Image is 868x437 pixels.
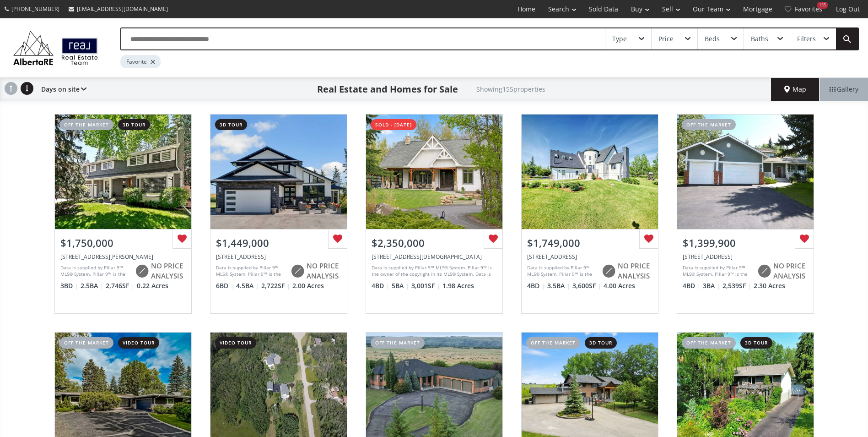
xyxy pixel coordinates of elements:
div: 250020 Range Road 32, Rural Rocky View County, AB T3Z 1H1 [527,253,652,261]
h2: Showing 155 properties [476,86,545,93]
span: NO PRICE ANALYSIS [151,261,186,281]
a: sold - [DATE]$2,350,000[STREET_ADDRESS][DEMOGRAPHIC_DATA]Data is supplied by Pillar 9™ MLS® Syste... [356,105,512,323]
span: 4 BD [683,281,701,290]
div: Baths [751,36,768,42]
div: Data is supplied by Pillar 9™ MLS® System. Pillar 9™ is the owner of the copyright in its MLS® Sy... [527,264,597,278]
div: 155 [817,2,828,9]
h1: Real Estate and Homes for Sale [317,83,458,96]
span: 6 BD [216,281,234,290]
a: off the market$1,399,900[STREET_ADDRESS]Data is supplied by Pillar 9™ MLS® System. Pillar 9™ is t... [668,105,823,323]
span: NO PRICE ANALYSIS [618,261,652,281]
span: 4.00 Acres [604,281,635,290]
img: Logo [9,28,102,67]
a: 3d tour$1,449,000[STREET_ADDRESS]Data is supplied by Pillar 9™ MLS® System. Pillar 9™ is the owne... [201,105,356,323]
div: Price [658,36,674,42]
div: Data is supplied by Pillar 9™ MLS® System. Pillar 9™ is the owner of the copyright in its MLS® Sy... [60,264,130,278]
span: Gallery [830,85,858,94]
span: 2,539 SF [722,281,751,290]
span: 3,600 SF [572,281,601,290]
div: Data is supplied by Pillar 9™ MLS® System. Pillar 9™ is the owner of the copyright in its MLS® Sy... [372,264,495,278]
span: 3 BA [703,281,720,290]
span: 2,722 SF [261,281,290,290]
img: rating icon [133,262,151,280]
span: 2.30 Acres [754,281,785,290]
span: NO PRICE ANALYSIS [773,261,808,281]
div: 31 Pinecone Lane SW, Rural Rocky View County, AB T3z 3K4 [683,253,808,261]
div: Filters [797,36,816,42]
a: [EMAIL_ADDRESS][DOMAIN_NAME] [64,0,173,17]
div: Map [771,78,819,101]
div: Data is supplied by Pillar 9™ MLS® System. Pillar 9™ is the owner of the copyright in its MLS® Sy... [683,264,753,278]
div: Beds [705,36,720,42]
div: $1,449,000 [216,236,341,250]
span: 2.00 Acres [292,281,324,290]
span: 3.5 BA [547,281,570,290]
img: rating icon [288,262,307,280]
span: NO PRICE ANALYSIS [307,261,341,281]
div: Favorite [120,55,161,68]
div: Type [612,36,627,42]
div: Gallery [819,78,868,101]
span: 0.22 Acres [137,281,168,290]
div: $1,749,000 [527,236,652,250]
div: $1,399,900 [683,236,808,250]
span: 4.5 BA [236,281,259,290]
span: 2.5 BA [81,281,103,290]
img: rating icon [755,262,773,280]
div: 112 Church Ranches Place, Rural Rocky View County, AB T3R 1B1 [372,253,497,261]
div: 6719 Lepine Court SW, Calgary, AB T3E 6G4 [60,253,186,261]
div: $1,750,000 [60,236,186,250]
div: $2,350,000 [372,236,497,250]
span: 2,746 SF [106,281,135,290]
a: off the market3d tour$1,750,000[STREET_ADDRESS][PERSON_NAME]Data is supplied by Pillar 9™ MLS® Sy... [45,105,201,323]
span: 3 BD [60,281,78,290]
span: 1.98 Acres [442,281,474,290]
span: 5 BA [392,281,409,290]
img: rating icon [599,262,618,280]
span: [EMAIL_ADDRESS][DOMAIN_NAME] [77,5,168,13]
div: Data is supplied by Pillar 9™ MLS® System. Pillar 9™ is the owner of the copyright in its MLS® Sy... [216,264,286,278]
div: Days on site [37,78,86,101]
a: $1,749,000[STREET_ADDRESS]Data is supplied by Pillar 9™ MLS® System. Pillar 9™ is the owner of th... [512,105,668,323]
div: 319 Lansdown Estates, Rural Rocky View County, AB T2P 2G7 [216,253,341,261]
span: [PHONE_NUMBER] [11,5,59,13]
span: 4 BD [372,281,389,290]
span: Map [784,85,806,94]
span: 3,001 SF [411,281,440,290]
span: 4 BD [527,281,545,290]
